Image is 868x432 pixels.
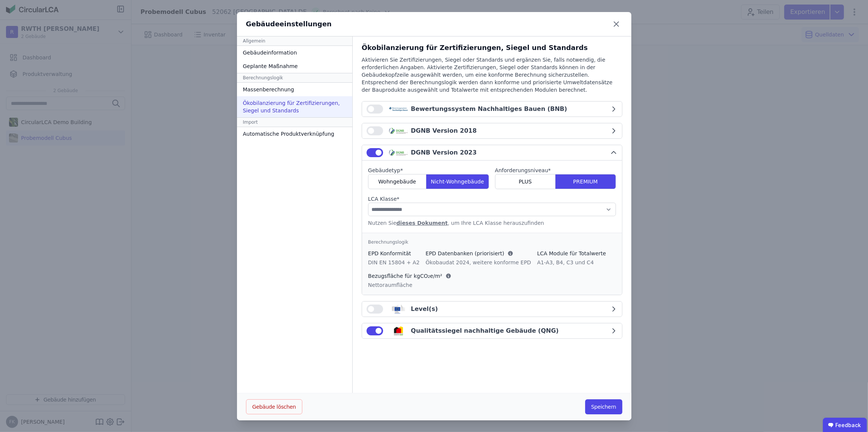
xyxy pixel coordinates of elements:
button: Qualitätssiegel nachhaltige Gebäude (QNG) [362,323,622,338]
div: Gebäudeeinstellungen [246,19,332,29]
div: Berechnungslogik [368,239,616,245]
div: Geplante Maßnahme [237,59,352,73]
button: Speichern [585,399,622,414]
div: LCA Module für Totalwerte [537,250,606,257]
div: Berechnungslogik [237,73,352,83]
img: bnb_logo-CNxcAojW.svg [389,105,408,114]
span: PLUS [519,178,532,185]
div: Automatische Produktverknüpfung [237,127,352,141]
span: Nicht-Wohngebäude [431,178,484,185]
img: dgnb_logo-x_03lAI3.svg [389,126,408,135]
div: Qualitätssiegel nachhaltige Gebäude (QNG) [411,326,559,335]
button: Gebäude löschen [246,399,302,414]
div: Ökobilanzierung für Zertifizierungen, Siegel und Standards [362,42,622,53]
img: qng_logo-BKTGsvz4.svg [389,326,408,335]
div: Ökobaudat 2024, weitere konforme EPD [426,259,531,266]
label: audits.requiredField [495,167,616,174]
a: dieses Dokument [396,220,448,226]
img: levels_logo-Bv5juQb_.svg [389,305,408,314]
div: Gebäudeinformation [237,46,352,59]
button: DGNB Version 2023 [362,145,622,161]
div: Nutzen Sie , um Ihre LCA Klasse herauszufinden [368,219,616,227]
div: DGNB Version 2018 [411,126,477,135]
div: Allgemein [237,36,352,46]
div: Level(s) [411,305,438,314]
div: Bezugsfläche für kgCO₂e/m² [368,272,451,280]
button: Level(s) [362,302,622,317]
label: audits.requiredField [368,167,489,174]
div: Aktivieren Sie Zertifizierungen, Siegel oder Standards und ergänzen Sie, falls notwendig, die erf... [362,56,622,101]
div: A1-A3, B4, C3 und C4 [537,259,606,266]
div: Ökobilanzierung für Zertifizierungen, Siegel und Standards [237,96,352,117]
div: DIN EN 15804 + A2 [368,259,420,266]
span: PREMIUM [573,178,598,185]
div: Nettoraumfläche [368,281,451,289]
div: Import [237,117,352,127]
div: DGNB Version 2023 [411,148,477,157]
div: EPD Konformität [368,250,420,257]
div: Bewertungssystem Nachhaltiges Bauen (BNB) [411,105,567,114]
div: Massenberechnung [237,83,352,96]
span: EPD Datenbanken (priorisiert) [426,250,504,257]
button: DGNB Version 2018 [362,123,622,138]
img: dgnb_logo-x_03lAI3.svg [389,148,408,157]
button: Bewertungssystem Nachhaltiges Bauen (BNB) [362,102,622,117]
label: audits.requiredField [368,195,616,203]
span: Wohngebäude [378,178,416,185]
